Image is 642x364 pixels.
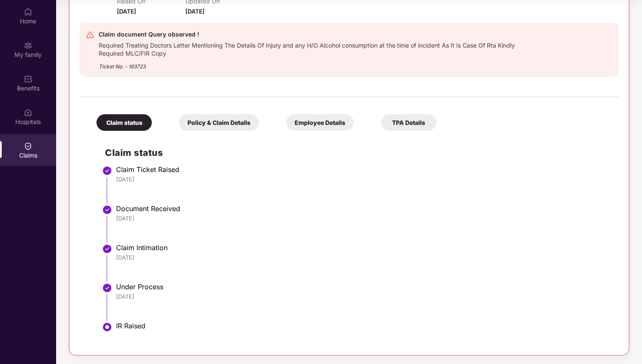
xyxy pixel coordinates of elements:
div: Required Treating Doctors Letter Mentioning The Details Of Injury and any H/O Alcohol consumption... [99,40,525,57]
img: svg+xml;base64,PHN2ZyB3aWR0aD0iMjAiIGhlaWdodD0iMjAiIHZpZXdCb3g9IjAgMCAyMCAyMCIgZmlsbD0ibm9uZSIgeG... [24,41,32,50]
span: [DATE] [185,8,205,15]
img: svg+xml;base64,PHN2ZyBpZD0iU3RlcC1BY3RpdmUtMzJ4MzIiIHhtbG5zPSJodHRwOi8vd3d3LnczLm9yZy8yMDAwL3N2Zy... [102,322,112,332]
div: IR Raised [116,322,610,330]
div: Claim status [97,114,152,131]
img: svg+xml;base64,PHN2ZyBpZD0iQmVuZWZpdHMiIHhtbG5zPSJodHRwOi8vd3d3LnczLm9yZy8yMDAwL3N2ZyIgd2lkdGg9Ij... [24,75,32,83]
div: Claim document Query observed ! [99,29,525,40]
img: svg+xml;base64,PHN2ZyBpZD0iSG9zcGl0YWxzIiB4bWxucz0iaHR0cDovL3d3dy53My5vcmcvMjAwMC9zdmciIHdpZHRoPS... [24,108,32,117]
img: svg+xml;base64,PHN2ZyBpZD0iU3RlcC1Eb25lLTMyeDMyIiB4bWxucz0iaHR0cDovL3d3dy53My5vcmcvMjAwMC9zdmciIH... [102,166,112,176]
div: Document Received [116,204,610,213]
div: Ticket No. - 163723 [99,57,525,71]
div: TPA Details [381,114,436,131]
span: [DATE] [117,8,136,15]
div: [DATE] [116,254,610,261]
div: [DATE] [116,293,610,300]
div: Policy & Claim Details [179,114,259,131]
div: Claim Ticket Raised [116,165,610,174]
div: [DATE] [116,214,610,222]
div: [DATE] [116,175,610,183]
div: Under Process [116,282,610,291]
img: svg+xml;base64,PHN2ZyBpZD0iU3RlcC1Eb25lLTMyeDMyIiB4bWxucz0iaHR0cDovL3d3dy53My5vcmcvMjAwMC9zdmciIH... [102,205,112,215]
img: svg+xml;base64,PHN2ZyBpZD0iQ2xhaW0iIHhtbG5zPSJodHRwOi8vd3d3LnczLm9yZy8yMDAwL3N2ZyIgd2lkdGg9IjIwIi... [24,142,32,150]
div: Employee Details [286,114,354,131]
img: svg+xml;base64,PHN2ZyBpZD0iU3RlcC1Eb25lLTMyeDMyIiB4bWxucz0iaHR0cDovL3d3dy53My5vcmcvMjAwMC9zdmciIH... [102,283,112,293]
h2: Claim status [105,146,610,160]
div: Claim Intimation [116,243,610,252]
img: svg+xml;base64,PHN2ZyBpZD0iSG9tZSIgeG1sbnM9Imh0dHA6Ly93d3cudzMub3JnLzIwMDAvc3ZnIiB3aWR0aD0iMjAiIG... [24,8,32,16]
img: svg+xml;base64,PHN2ZyB4bWxucz0iaHR0cDovL3d3dy53My5vcmcvMjAwMC9zdmciIHdpZHRoPSIyNCIgaGVpZ2h0PSIyNC... [86,31,94,39]
img: svg+xml;base64,PHN2ZyBpZD0iU3RlcC1Eb25lLTMyeDMyIiB4bWxucz0iaHR0cDovL3d3dy53My5vcmcvMjAwMC9zdmciIH... [102,244,112,254]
